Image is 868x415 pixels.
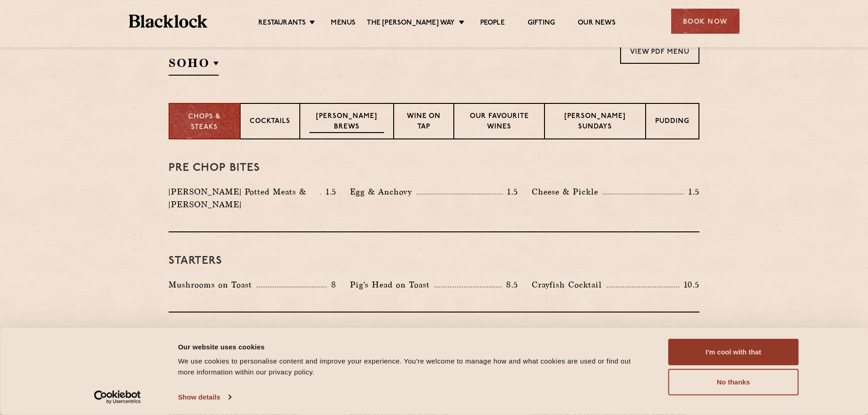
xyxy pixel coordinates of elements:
div: We use cookies to personalise content and improve your experience. You're welcome to manage how a... [178,356,648,378]
p: Pudding [655,117,689,128]
p: Chops & Steaks [179,112,231,133]
a: Our News [578,19,616,29]
p: Crayfish Cocktail [532,278,606,291]
h3: Pre Chop Bites [169,162,699,174]
button: I'm cool with that [668,339,799,365]
p: [PERSON_NAME] Brews [309,112,384,133]
p: 1.5 [321,186,337,198]
p: [PERSON_NAME] Sundays [554,112,636,133]
h3: Starters [169,255,699,267]
p: Egg & Anchovy [350,185,416,198]
p: 1.5 [503,186,518,198]
button: No thanks [668,369,799,395]
p: Cocktails [250,117,290,128]
a: Restaurants [258,19,306,29]
h2: SOHO [169,55,219,76]
p: [PERSON_NAME] Potted Meats & [PERSON_NAME] [169,185,320,211]
img: BL_Textured_Logo-footer-cropped.svg [129,15,208,28]
p: Mushrooms on Toast [169,278,257,291]
a: The [PERSON_NAME] Way [367,19,455,29]
p: 10.5 [679,279,699,291]
p: 8.5 [502,279,518,291]
p: Our favourite wines [463,112,535,133]
p: 1.5 [684,186,699,198]
div: Book Now [671,9,740,34]
a: Gifting [528,19,555,29]
a: People [480,19,505,29]
a: Menus [331,19,355,29]
div: Our website uses cookies [178,341,648,352]
a: Usercentrics Cookiebot - opens in a new window [77,390,157,404]
p: 8 [327,279,336,291]
a: Show details [178,390,231,404]
p: Cheese & Pickle [532,185,603,198]
p: Wine on Tap [403,112,444,133]
a: View PDF Menu [620,39,699,64]
p: Pig's Head on Toast [350,278,434,291]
